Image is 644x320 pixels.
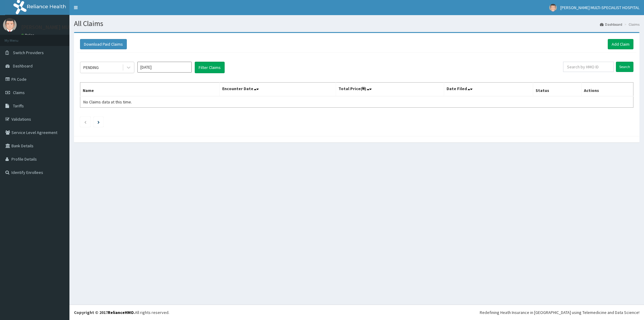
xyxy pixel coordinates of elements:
[13,103,24,109] span: Tariffs
[336,83,444,96] th: Total Price(₦)
[195,62,225,73] button: Filter Claims
[480,309,639,315] div: Redefining Heath Insurance in [GEOGRAPHIC_DATA] using Telemedicine and Data Science!
[600,22,622,27] a: Dashboard
[549,4,557,11] img: User Image
[80,39,127,49] button: Download Paid Claims
[560,5,639,10] span: [PERSON_NAME] MULTI-SPECIALIST HOSPITAL
[13,90,25,95] span: Claims
[74,20,639,28] h1: All Claims
[13,63,33,69] span: Dashboard
[83,64,99,70] div: PENDING
[444,83,533,96] th: Date Filed
[80,83,220,96] th: Name
[533,83,581,96] th: Status
[581,83,633,96] th: Actions
[219,83,336,96] th: Encounter Date
[3,18,17,32] img: User Image
[137,62,192,73] input: Select Month and Year
[616,62,633,72] input: Search
[563,62,614,72] input: Search by HMO ID
[608,39,633,49] a: Add Claim
[21,24,129,30] p: [PERSON_NAME] MULTI-SPECIALIST HOSPITAL
[84,119,87,125] a: Previous page
[98,119,100,125] a: Next page
[69,305,644,320] footer: All rights reserved.
[623,22,639,27] li: Claims
[83,99,132,105] span: No Claims data at this time.
[74,310,135,315] strong: Copyright © 2017 .
[13,50,44,55] span: Switch Providers
[21,33,36,37] a: Online
[108,310,134,315] a: RelianceHMO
